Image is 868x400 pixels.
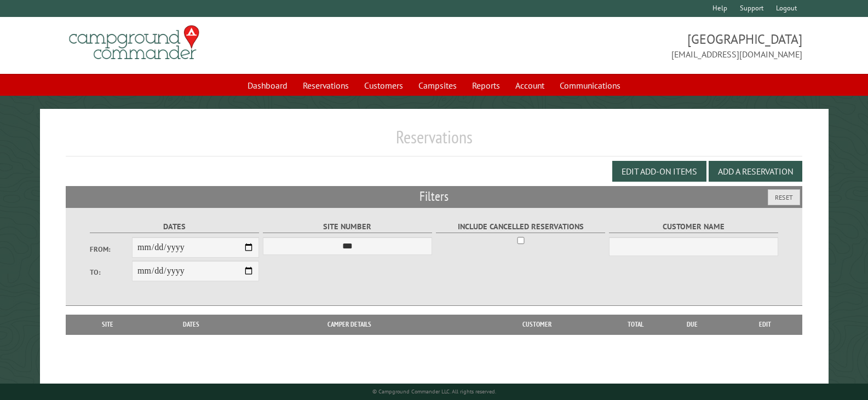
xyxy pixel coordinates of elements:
[90,221,260,233] label: Dates
[66,126,802,156] h1: Reservations
[239,315,461,334] th: Camper Details
[436,221,606,233] label: Include Cancelled Reservations
[241,75,294,96] a: Dashboard
[465,75,507,96] a: Reports
[709,161,802,182] button: Add a Reservation
[90,244,132,254] label: From:
[372,388,496,395] small: © Campground Commander LLC. All rights reserved.
[263,221,433,233] label: Site Number
[66,186,802,207] h2: Filters
[412,75,463,96] a: Campsites
[358,75,410,96] a: Customers
[657,315,727,334] th: Due
[727,315,802,334] th: Edit
[143,315,239,334] th: Dates
[434,30,802,61] span: [GEOGRAPHIC_DATA] [EMAIL_ADDRESS][DOMAIN_NAME]
[66,21,203,64] img: Campground Commander
[612,161,706,182] button: Edit Add-on Items
[71,315,143,334] th: Site
[509,75,551,96] a: Account
[461,315,614,334] th: Customer
[553,75,627,96] a: Communications
[296,75,355,96] a: Reservations
[613,315,657,334] th: Total
[768,189,800,205] button: Reset
[90,267,132,277] label: To:
[609,221,779,233] label: Customer Name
